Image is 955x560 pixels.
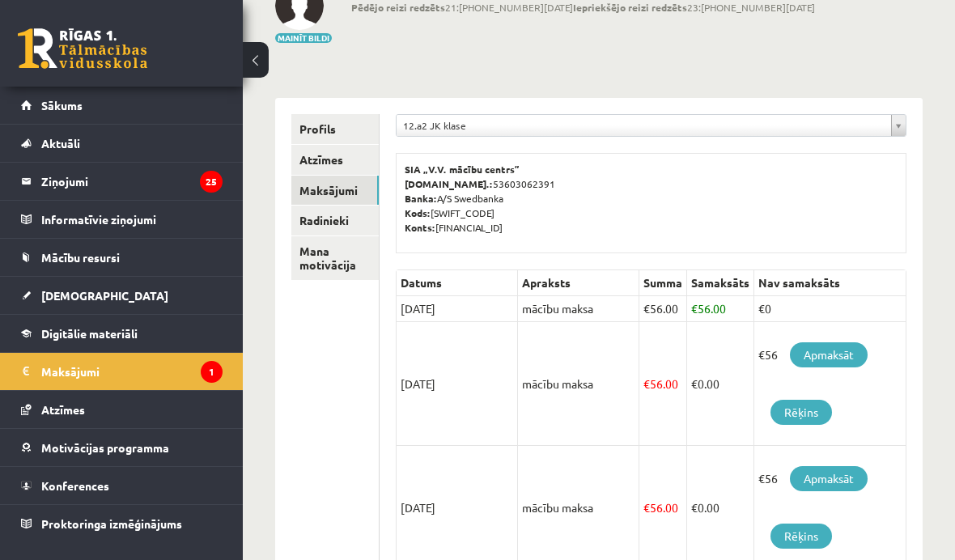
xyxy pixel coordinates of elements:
[396,270,517,296] th: Datums
[21,201,223,238] a: Informatīvie ziņojumi
[639,270,686,296] th: Summa
[770,400,832,425] a: Rēķins
[41,402,85,417] span: Atzīmes
[41,163,223,200] legend: Ziņojumi
[643,500,650,515] span: €
[770,524,832,549] a: Rēķins
[396,322,517,446] td: [DATE]
[291,114,379,144] a: Profils
[41,516,182,531] span: Proktoringa izmēģinājums
[275,33,332,43] button: Mainīt bildi
[753,270,906,296] th: Nav samaksāts
[351,1,445,14] b: Pēdējo reizi redzēts
[405,163,520,176] b: SIA „V.V. mācību centrs”
[643,301,650,316] span: €
[291,176,379,206] a: Maksājumi
[291,206,379,235] a: Radinieki
[790,466,868,491] a: Apmaksāt
[405,192,437,205] b: Banka:
[643,376,650,391] span: €
[691,500,698,515] span: €
[405,221,435,234] b: Konts:
[397,115,906,136] a: 12.a2 JK klase
[405,206,431,219] b: Kods:
[686,296,753,322] td: 56.00
[21,239,223,276] a: Mācību resursi
[18,28,147,69] a: Rīgas 1. Tālmācības vidusskola
[639,322,686,446] td: 56.00
[21,505,223,542] a: Proktoringa izmēģinājums
[41,201,223,238] legend: Informatīvie ziņojumi
[405,162,898,235] p: 53603062391 A/S Swedbanka [SWIFT_CODE] [FINANCIAL_ID]
[21,429,223,466] a: Motivācijas programma
[41,98,83,112] span: Sākums
[691,301,698,316] span: €
[753,322,906,446] td: €56
[41,326,138,341] span: Digitālie materiāli
[41,250,120,265] span: Mācību resursi
[291,236,379,280] a: Mana motivācija
[41,478,109,493] span: Konferences
[21,315,223,352] a: Digitālie materiāli
[41,440,169,455] span: Motivācijas programma
[686,270,753,296] th: Samaksāts
[21,125,223,162] a: Aktuāli
[517,270,639,296] th: Apraksts
[21,87,223,124] a: Sākums
[21,467,223,504] a: Konferences
[691,376,698,391] span: €
[201,361,223,383] i: 1
[753,296,906,322] td: €0
[396,296,517,322] td: [DATE]
[517,296,639,322] td: mācību maksa
[41,136,80,151] span: Aktuāli
[21,353,223,390] a: Maksājumi1
[790,342,868,367] a: Apmaksāt
[21,391,223,428] a: Atzīmes
[403,115,885,136] span: 12.a2 JK klase
[200,171,223,193] i: 25
[41,353,223,390] legend: Maksājumi
[517,322,639,446] td: mācību maksa
[639,296,686,322] td: 56.00
[573,1,687,14] b: Iepriekšējo reizi redzēts
[291,145,379,175] a: Atzīmes
[686,322,753,446] td: 0.00
[21,163,223,200] a: Ziņojumi25
[405,177,493,190] b: [DOMAIN_NAME].:
[41,288,168,303] span: [DEMOGRAPHIC_DATA]
[21,277,223,314] a: [DEMOGRAPHIC_DATA]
